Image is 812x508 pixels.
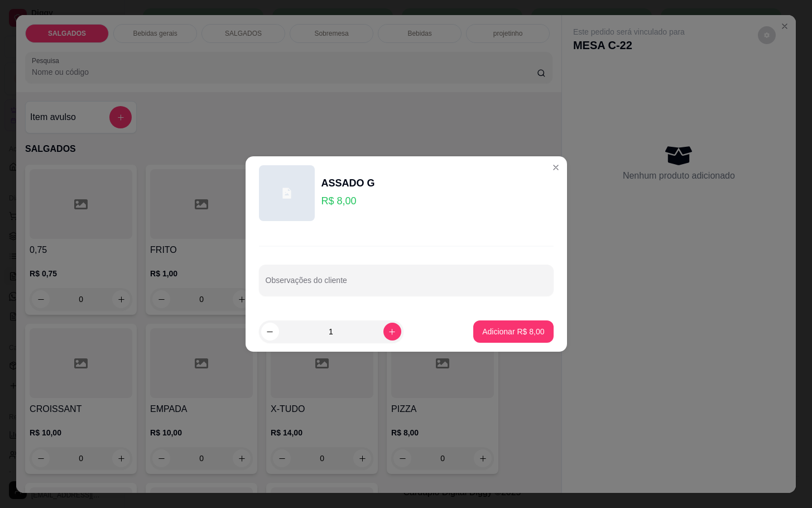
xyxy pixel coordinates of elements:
[482,326,544,337] p: Adicionar R$ 8,00
[547,159,565,176] button: Close
[261,323,279,341] button: decrease-product-quantity
[383,323,401,341] button: increase-product-quantity
[321,175,375,191] div: ASSADO G
[266,279,547,290] input: Observações do cliente
[321,193,375,209] p: R$ 8,00
[473,320,553,343] button: Adicionar R$ 8,00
